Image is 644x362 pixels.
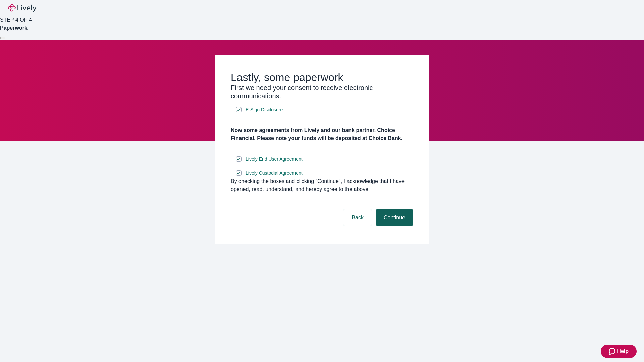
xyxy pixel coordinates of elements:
h4: Now some agreements from Lively and our bank partner, Choice Financial. Please note your funds wi... [231,126,413,142]
span: E-Sign Disclosure [246,106,283,113]
button: Back [343,209,372,226]
a: e-sign disclosure document [244,169,304,177]
a: e-sign disclosure document [244,155,304,163]
h2: Lastly, some paperwork [231,71,413,84]
div: By checking the boxes and clicking “Continue", I acknowledge that I have opened, read, understand... [231,177,413,193]
span: Lively Custodial Agreement [246,170,303,177]
svg: Zendesk support icon [609,347,617,355]
h3: First we need your consent to receive electronic communications. [231,84,413,100]
a: e-sign disclosure document [244,106,284,114]
span: Lively End User Agreement [246,156,303,163]
img: Lively [8,4,36,12]
button: Continue [376,209,413,226]
span: Help [617,347,629,355]
button: Zendesk support iconHelp [601,345,637,358]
